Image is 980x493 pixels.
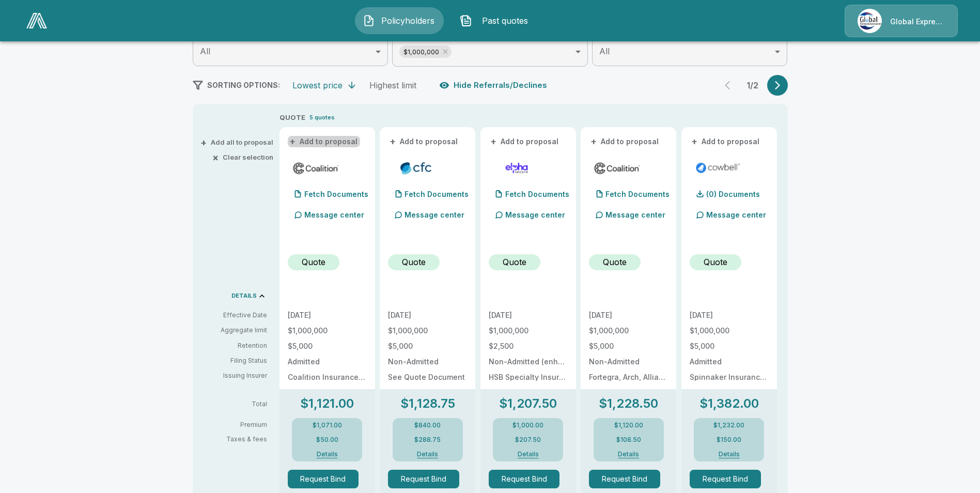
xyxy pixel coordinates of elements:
button: Past quotes IconPast quotes [452,7,541,34]
p: Total [201,401,275,407]
p: $1,382.00 [699,397,759,410]
p: DETAILS [231,293,257,299]
button: Details [608,451,649,457]
button: Details [507,451,549,457]
span: Request Bind [388,470,467,488]
p: $840.00 [414,422,441,428]
img: AA Logo [26,13,47,28]
img: coalitioncyberadmitted [292,160,340,176]
p: $2,500 [489,343,568,350]
p: Message center [605,209,665,220]
p: $50.00 [316,437,338,443]
p: Coalition Insurance Solutions [288,374,367,381]
div: $1,000,000 [399,45,452,58]
img: Policyholders Icon [363,14,375,27]
button: Request Bind [690,470,761,488]
p: $1,000,000 [388,327,467,334]
span: $1,000,000 [399,46,443,58]
p: $288.75 [414,437,441,443]
span: All [200,46,210,56]
p: $5,000 [589,343,668,350]
div: Lowest price [292,80,343,90]
span: Policyholders [379,14,436,27]
button: Request Bind [388,470,459,488]
p: Admitted [288,358,367,365]
p: $1,000,000 [589,327,668,334]
span: × [212,154,219,161]
p: Fortegra, Arch, Allianz, Aspen, Vantage [589,374,668,381]
span: Request Bind [489,470,568,488]
p: $1,000,000 [288,327,367,334]
button: +Add to proposal [589,136,661,147]
p: Non-Admitted (enhanced) [489,358,568,365]
p: $1,071.00 [313,422,342,428]
img: elphacyberenhanced [493,160,541,176]
span: + [200,139,207,146]
span: Request Bind [288,470,367,488]
p: Issuing Insurer [201,371,267,380]
img: coalitioncyber [593,160,641,176]
button: Request Bind [288,470,359,488]
p: $5,000 [690,343,769,350]
p: $1,207.50 [499,397,557,410]
p: $1,000.00 [512,422,543,428]
p: Message center [405,209,464,220]
p: Effective Date [201,311,267,320]
p: Filing Status [201,356,267,365]
p: $5,000 [288,343,367,350]
p: (0) Documents [706,191,760,198]
p: Quote [302,256,325,268]
p: [DATE] [690,312,769,319]
img: cowbellp100 [694,160,742,176]
p: [DATE] [489,312,568,319]
button: Request Bind [589,470,660,488]
p: Quote [503,256,526,268]
p: 1 / 2 [742,81,763,89]
p: $1,120.00 [614,422,643,428]
img: cfccyber [392,160,440,176]
p: $1,121.00 [300,397,354,410]
p: Aggregate limit [201,326,267,335]
button: Policyholders IconPolicyholders [355,7,444,34]
p: Fetch Documents [505,191,569,198]
p: Fetch Documents [304,191,368,198]
p: [DATE] [288,312,367,319]
p: $5,000 [388,343,467,350]
button: +Add to proposal [690,136,762,147]
span: + [490,138,496,145]
span: Request Bind [589,470,668,488]
p: See Quote Document [388,374,467,381]
p: HSB Specialty Insurance Company: rated "A++" by A.M. Best (20%), AXIS Surplus Insurance Company: ... [489,374,568,381]
p: Quote [603,256,627,268]
span: Past quotes [476,14,533,27]
span: + [390,138,396,145]
p: $1,232.00 [713,422,744,428]
p: Non-Admitted [388,358,467,365]
button: Details [708,451,750,457]
p: Message center [505,209,565,220]
p: $1,128.75 [400,397,455,410]
p: Message center [304,209,364,220]
button: +Add to proposal [489,136,561,147]
span: SORTING OPTIONS: [207,81,280,89]
p: Retention [201,341,267,350]
p: $207.50 [515,437,541,443]
p: $1,228.50 [599,397,658,410]
p: Fetch Documents [405,191,469,198]
p: Quote [402,256,426,268]
p: Admitted [690,358,769,365]
p: QUOTE [279,113,305,123]
p: $1,000,000 [489,327,568,334]
div: Highest limit [369,80,416,90]
button: Details [306,451,348,457]
button: +Add to proposal [288,136,360,147]
p: $1,000,000 [690,327,769,334]
p: $150.00 [717,437,741,443]
p: $108.50 [616,437,641,443]
span: + [691,138,697,145]
button: ×Clear selection [214,154,273,161]
button: Hide Referrals/Declines [437,75,551,95]
span: Request Bind [690,470,769,488]
p: Message center [706,209,766,220]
